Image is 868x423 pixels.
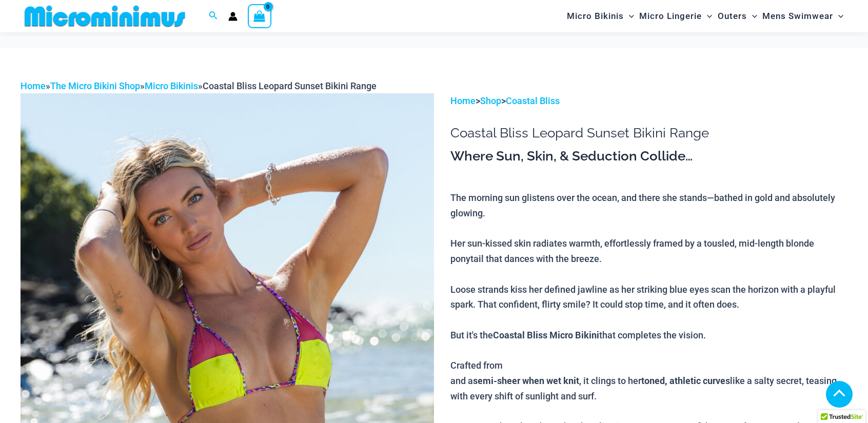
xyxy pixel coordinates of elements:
a: Micro BikinisMenu ToggleMenu Toggle [564,3,637,29]
span: Menu Toggle [833,3,843,29]
span: Micro Lingerie [639,3,702,29]
a: The Micro Bikini Shop [50,80,140,91]
span: Micro Bikinis [567,3,624,29]
span: Menu Toggle [624,3,634,29]
a: Coastal Bliss [506,95,560,106]
a: Account icon link [228,12,238,21]
span: Coastal Bliss Leopard Sunset Bikini Range [203,80,377,91]
a: Home [21,80,46,91]
a: Micro Bikinis [145,80,198,91]
b: toned, athletic curves [641,374,730,387]
a: View Shopping Cart, empty [248,4,271,28]
span: Menu Toggle [702,3,712,29]
p: > > [450,93,847,109]
span: Outers [718,3,747,29]
a: Search icon link [209,10,218,23]
a: Mens SwimwearMenu ToggleMenu Toggle [760,3,846,29]
a: OutersMenu ToggleMenu Toggle [715,3,760,29]
a: Shop [480,95,501,106]
h3: Where Sun, Skin, & Seduction Collide… [450,148,847,165]
span: Menu Toggle [747,3,757,29]
a: Micro LingerieMenu ToggleMenu Toggle [637,3,715,29]
h1: Coastal Bliss Leopard Sunset Bikini Range [450,125,847,141]
b: Coastal Bliss Micro Bikini [493,329,599,341]
b: semi-sheer when wet knit [473,374,579,387]
span: Mens Swimwear [762,3,833,29]
a: Home [450,95,476,106]
span: » » » [21,80,377,91]
img: MM SHOP LOGO FLAT [21,5,189,28]
nav: Site Navigation [563,2,847,31]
